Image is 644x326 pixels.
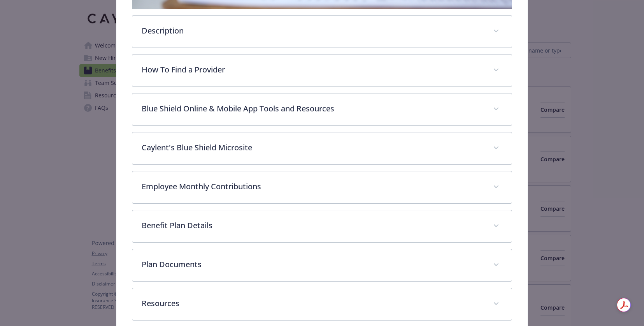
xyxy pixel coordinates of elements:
p: Resources [142,298,484,309]
div: Description [132,16,512,48]
p: How To Find a Provider [142,64,484,76]
div: Blue Shield Online & Mobile App Tools and Resources [132,93,512,125]
p: Benefit Plan Details [142,220,484,231]
p: Description [142,25,484,37]
p: Plan Documents [142,259,484,270]
p: Employee Monthly Contributions [142,181,484,192]
div: How To Find a Provider [132,55,512,86]
div: Benefit Plan Details [132,210,512,242]
div: Employee Monthly Contributions [132,171,512,203]
div: Caylent's Blue Shield Microsite [132,132,512,164]
div: Resources [132,288,512,320]
p: Caylent's Blue Shield Microsite [142,142,484,153]
p: Blue Shield Online & Mobile App Tools and Resources [142,103,484,115]
div: Plan Documents [132,249,512,281]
